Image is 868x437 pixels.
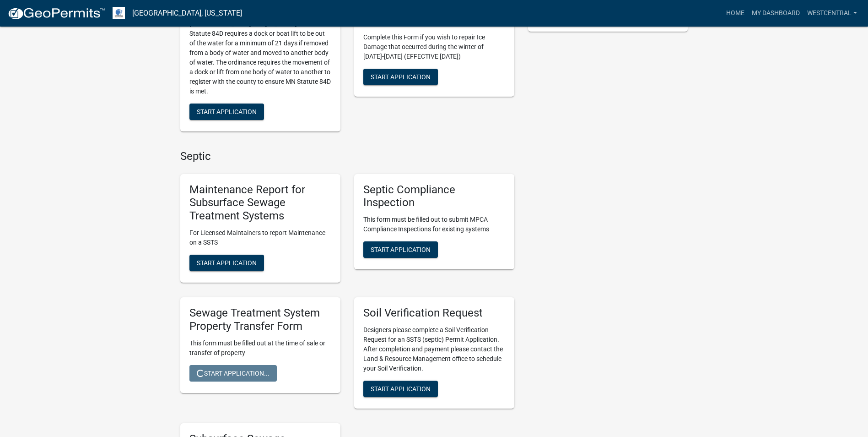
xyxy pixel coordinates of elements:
h5: Sewage Treatment System Property Transfer Form [189,306,331,333]
span: Start Application [371,385,431,392]
button: Start Application... [189,365,277,382]
p: For Licensed Maintainers to report Maintenance on a SSTS [189,228,331,247]
button: Start Application [363,241,438,258]
h5: Septic Compliance Inspection [363,183,505,210]
a: [GEOGRAPHIC_DATA], [US_STATE] [132,5,242,21]
span: Start Application [197,108,257,115]
span: Start Application [197,259,257,267]
button: Start Application [363,69,438,85]
p: This form must be filled out at the time of sale or transfer of property [189,339,331,358]
a: westcentral [803,5,861,22]
span: Start Application [371,246,431,253]
h4: Septic [180,150,514,163]
span: Start Application [371,73,431,80]
h5: Maintenance Report for Subsurface Sewage Treatment Systems [189,183,331,223]
p: [GEOGRAPHIC_DATA] and [US_STATE] State Statute 84D requires a dock or boat lift to be out of the ... [189,19,331,96]
img: Otter Tail County, Minnesota [113,7,125,19]
p: Designers please complete a Soil Verification Request for an SSTS (septic) Permit Application. Af... [363,325,505,373]
button: Start Application [363,381,438,397]
p: This form must be filled out to submit MPCA Compliance Inspections for existing systems [363,215,505,234]
a: My Dashboard [748,5,803,22]
a: Home [722,5,748,22]
button: Start Application [189,104,264,120]
p: Complete this Form if you wish to repair Ice Damage that occurred during the winter of [DATE]-[DA... [363,33,505,61]
button: Start Application [189,255,264,271]
h5: Soil Verification Request [363,306,505,320]
span: Start Application... [197,369,270,377]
